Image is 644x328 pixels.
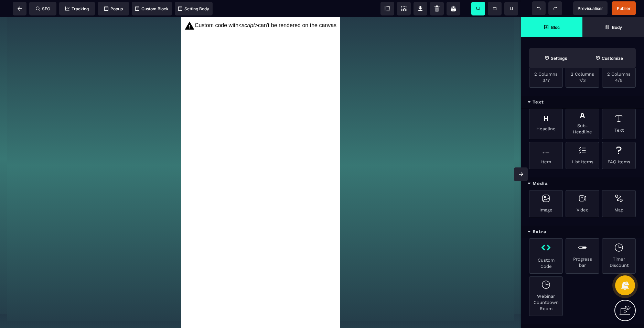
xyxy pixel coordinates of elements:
[602,56,623,61] strong: Customize
[573,1,608,15] span: Preview
[521,17,582,37] span: Open Blocks
[566,54,599,88] div: 2 Columns 7/3
[602,54,636,88] div: 2 Columns 4/5
[529,54,563,88] div: 2 Columns 3/7
[397,2,411,15] span: Screenshot
[521,96,644,109] div: Text
[578,6,603,11] span: Previsualiser
[617,6,631,11] span: Publier
[566,109,599,139] div: Sub-Headline
[104,6,123,11] span: Popup
[380,2,394,15] span: View components
[566,238,599,274] div: Progress bar
[178,6,209,11] span: Setting Body
[566,190,599,217] div: Video
[529,190,563,217] div: Image
[602,190,636,217] div: Map
[529,238,563,274] div: Custom Code
[521,177,644,190] div: Media
[529,109,563,139] div: Headline
[602,238,636,274] div: Timer Discount
[602,109,636,139] div: Text
[551,56,567,61] strong: Settings
[135,6,169,11] span: Custom Block
[65,6,89,11] span: Tracking
[521,226,644,238] div: Extra
[529,48,582,68] span: Settings
[529,142,563,169] div: Item
[36,6,50,11] span: SEO
[582,17,644,37] span: Open Layer Manager
[551,25,560,30] strong: Bloc
[612,25,622,30] strong: Body
[602,142,636,169] div: FAQ Items
[566,142,599,169] div: List Items
[582,48,636,68] span: Open Style Manager
[529,276,563,316] div: Webinar Countdown Room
